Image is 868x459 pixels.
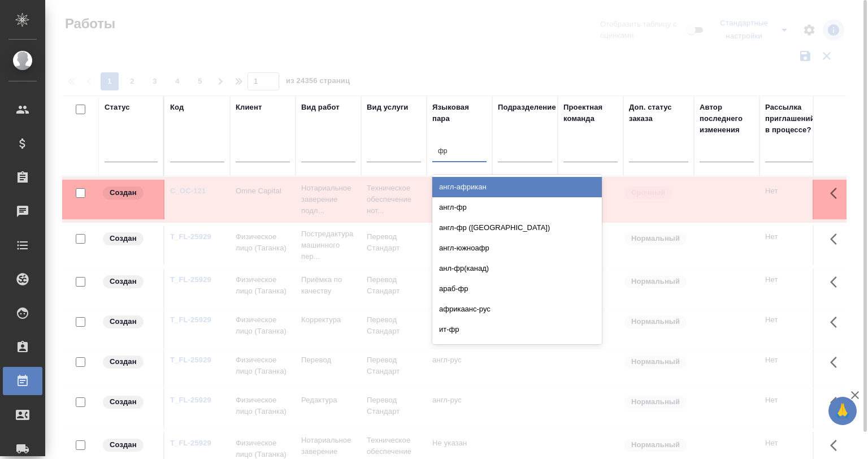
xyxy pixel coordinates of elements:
div: Клиент [236,102,262,113]
button: Здесь прячутся важные кнопки [823,269,850,296]
button: 🙏 [828,397,857,425]
span: 🙏 [833,399,852,423]
div: Рассылка приглашений в процессе? [765,102,819,136]
div: Код [170,102,184,113]
div: Заказ еще не согласован с клиентом, искать исполнителей рано [102,314,158,330]
div: анл-фр(канад) [432,258,602,279]
div: араб-фр [432,279,602,299]
div: Заказ еще не согласован с клиентом, искать исполнителей рано [102,438,158,453]
div: Заказ еще не согласован с клиентом, искать исполнителей рано [102,354,158,370]
div: лингала-фр [432,340,602,360]
button: Здесь прячутся важные кнопки [823,389,850,416]
button: Здесь прячутся важные кнопки [823,309,850,336]
div: англ-фр [432,197,602,218]
div: Статус [105,102,130,113]
p: Создан [110,187,137,198]
p: Создан [110,356,137,367]
button: Здесь прячутся важные кнопки [823,226,850,253]
div: Заказ еще не согласован с клиентом, искать исполнителей рано [102,231,158,246]
div: Проектная команда [563,102,618,124]
button: Здесь прячутся важные кнопки [823,349,850,376]
div: Языковая пара [432,102,487,124]
p: Создан [110,276,137,287]
div: Автор последнего изменения [700,102,754,136]
div: Вид работ [301,102,340,113]
div: Подразделение [498,102,556,113]
p: Создан [110,316,137,327]
div: англ-фр ([GEOGRAPHIC_DATA]) [432,218,602,238]
div: Заказ еще не согласован с клиентом, искать исполнителей рано [102,395,158,410]
p: Создан [110,233,137,244]
button: Здесь прячутся важные кнопки [823,180,850,207]
p: Создан [110,439,137,451]
div: англ-африкан [432,177,602,197]
div: Заказ еще не согласован с клиентом, искать исполнителей рано [102,274,158,289]
p: Создан [110,396,137,408]
div: Вид услуги [367,102,409,113]
div: англ-южноафр [432,238,602,258]
button: Здесь прячутся важные кнопки [823,432,850,459]
div: Доп. статус заказа [629,102,688,124]
div: ит-фр [432,319,602,340]
div: африкаанс-рус [432,299,602,319]
div: Заказ еще не согласован с клиентом, искать исполнителей рано [102,185,158,201]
